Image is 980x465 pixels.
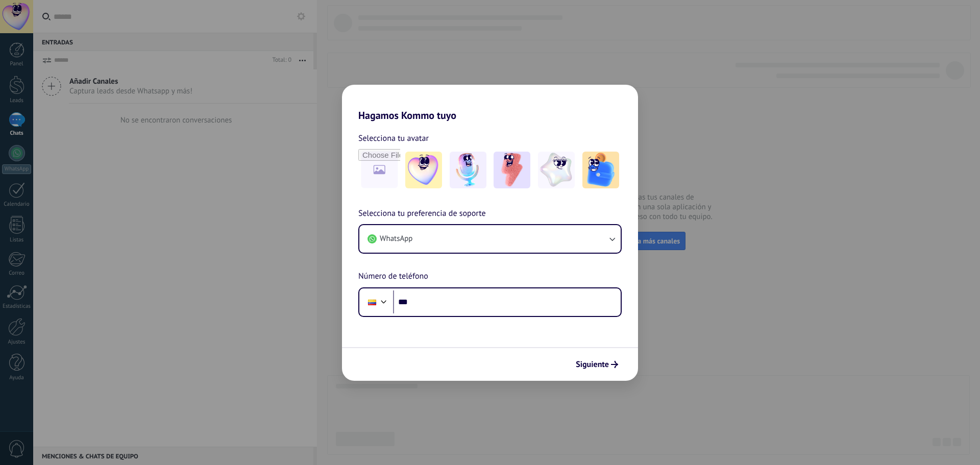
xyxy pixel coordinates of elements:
[494,152,530,188] img: -3.jpeg
[380,234,412,244] span: WhatsApp
[571,356,623,373] button: Siguiente
[358,207,486,221] span: Selecciona tu preferencia de soporte
[358,270,428,283] span: Número de teléfono
[405,152,442,188] img: -1.jpeg
[362,291,382,313] div: Colombia: + 57
[576,361,609,368] span: Siguiente
[342,85,638,121] h2: Hagamos Kommo tuyo
[582,152,619,188] img: -5.jpeg
[450,152,486,188] img: -2.jpeg
[538,152,575,188] img: -4.jpeg
[358,132,429,145] span: Selecciona tu avatar
[359,225,621,253] button: WhatsApp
